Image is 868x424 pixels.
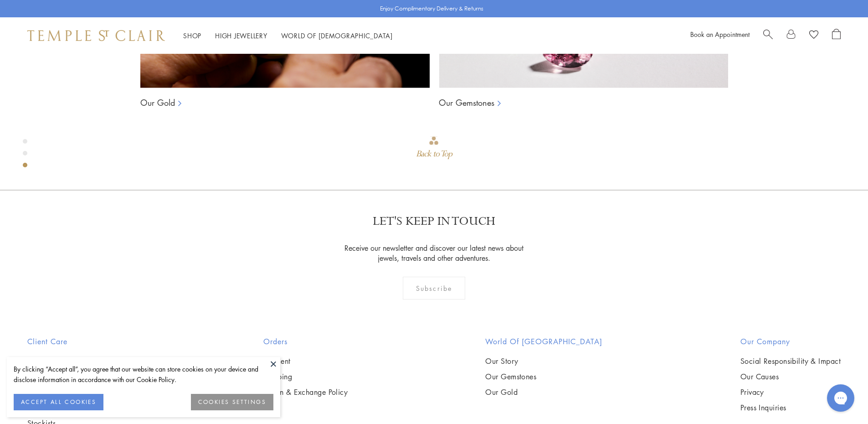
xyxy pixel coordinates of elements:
[281,31,393,40] a: World of [DEMOGRAPHIC_DATA]World of [DEMOGRAPHIC_DATA]
[27,30,165,41] img: Temple St. Clair
[14,394,103,410] button: ACCEPT ALL COOKIES
[263,336,348,347] h2: Orders
[740,372,841,382] a: Our Causes
[263,387,348,397] a: Return & Exchange Policy
[263,356,348,366] a: Payment
[215,31,267,40] a: High JewelleryHigh Jewellery
[27,336,125,347] h2: Client Care
[485,356,602,366] a: Our Story
[23,137,27,175] div: Product gallery navigation
[183,30,393,41] nav: Main navigation
[485,372,602,382] a: Our Gemstones
[740,336,841,347] h2: Our Company
[740,356,841,366] a: Social Responsibility & Impact
[485,387,602,397] a: Our Gold
[183,31,201,40] a: ShopShop
[416,146,452,162] div: Back to Top
[263,372,348,382] a: Shipping
[822,381,859,415] iframe: Gorgias live chat messenger
[373,213,495,229] p: LET'S KEEP IN TOUCH
[140,97,175,108] a: Our Gold
[27,356,125,366] a: Contact Us
[403,277,465,300] div: Subscribe
[14,364,273,385] div: By clicking “Accept all”, you agree that our website can store cookies on your device and disclos...
[832,29,841,42] a: Open Shopping Bag
[740,387,841,397] a: Privacy
[485,336,602,347] h2: World of [GEOGRAPHIC_DATA]
[439,97,494,108] a: Our Gemstones
[342,243,526,263] p: Receive our newsletter and discover our latest news about jewels, travels and other adventures.
[416,135,452,162] div: Go to top
[690,30,750,39] a: Book an Appointment
[763,29,773,42] a: Search
[740,403,841,413] a: Press Inquiries
[380,4,483,13] p: Enjoy Complimentary Delivery & Returns
[809,29,818,42] a: View Wishlist
[191,394,273,410] button: COOKIES SETTINGS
